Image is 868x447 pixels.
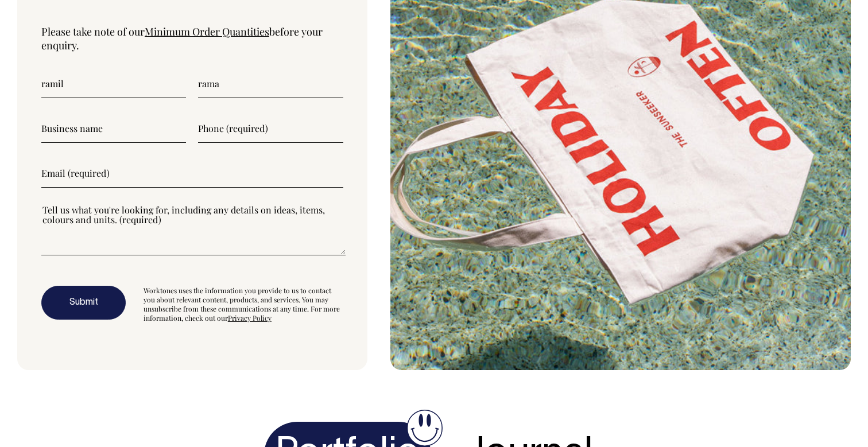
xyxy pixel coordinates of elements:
[41,286,126,320] button: Submit
[144,286,343,322] div: Worktones uses the information you provide to us to contact you about relevant content, products,...
[198,69,343,98] input: Last name (required)
[41,25,343,52] p: Please take note of our before your enquiry.
[228,313,272,322] a: Privacy Policy
[198,114,343,143] input: Phone (required)
[145,25,269,38] a: Minimum Order Quantities
[41,114,186,143] input: Business name
[41,159,343,188] input: Email (required)
[41,69,186,98] input: First name (required)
